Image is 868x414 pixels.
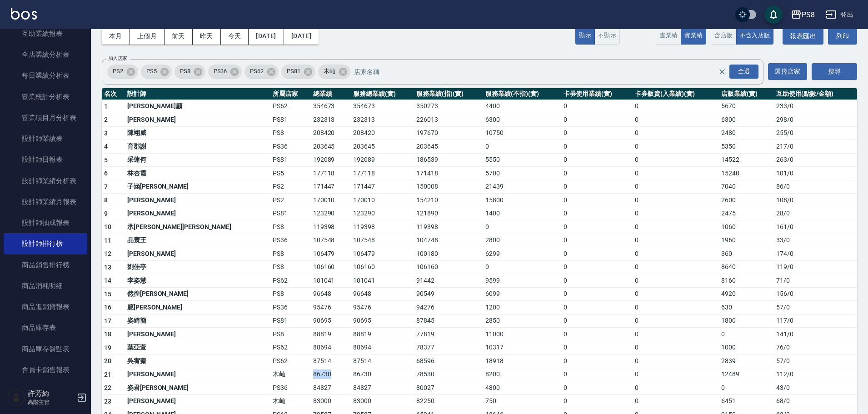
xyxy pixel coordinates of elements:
td: 0 [561,260,633,274]
button: 上個月 [130,28,165,45]
a: 每日業績分析表 [4,65,87,86]
td: 0 [633,341,719,354]
td: 15240 [719,167,773,180]
td: 121890 [414,207,483,220]
td: 0 [633,153,719,167]
td: 0 [561,194,633,207]
td: 0 [561,314,633,328]
td: PS36 [270,301,310,314]
td: 0 [633,301,719,314]
button: 顯示 [575,27,595,45]
th: 卡券使用業績(實) [561,88,633,100]
td: 0 [633,260,719,274]
a: 設計師業績分析表 [4,170,87,191]
td: 100180 [414,247,483,261]
div: PS2 [107,65,138,79]
td: 0 [561,328,633,341]
button: save [764,5,783,24]
span: 4 [104,143,108,150]
td: 94276 [414,301,483,314]
span: PS5 [141,67,162,76]
td: 233 / 0 [774,100,857,113]
button: 不含入店販 [736,27,774,45]
td: 226013 [414,113,483,127]
td: 采蓮何 [125,153,270,167]
td: 354673 [311,100,351,113]
td: PS81 [270,314,310,328]
button: 本月 [102,28,130,45]
td: PS62 [270,354,310,368]
span: PS62 [244,67,269,76]
td: 0 [561,100,633,113]
td: 33 / 0 [774,234,857,247]
button: 登出 [822,6,857,23]
td: 0 [561,140,633,154]
span: 7 [104,183,108,190]
a: 設計師抽成報表 [4,212,87,233]
button: [DATE] [249,28,284,45]
td: 108 / 0 [774,194,857,207]
td: 0 [633,234,719,247]
td: PS8 [270,287,310,301]
td: PS36 [270,234,310,247]
td: 4920 [719,287,773,301]
td: 5700 [483,167,561,180]
td: 0 [561,167,633,180]
td: 2600 [719,194,773,207]
a: 營業項目月分析表 [4,107,87,128]
button: [DATE] [284,28,319,45]
td: 5670 [719,100,773,113]
td: 171418 [414,167,483,180]
td: 68596 [414,354,483,368]
span: 23 [104,398,112,405]
a: 商品銷售排行榜 [4,254,87,275]
div: PS81 [281,65,315,79]
td: 156 / 0 [774,287,857,301]
a: 商品庫存盤點表 [4,339,87,359]
a: 商品庫存表 [4,317,87,338]
td: 106479 [311,247,351,261]
td: 2839 [719,354,773,368]
td: 177118 [351,167,414,180]
span: 16 [104,304,112,311]
td: 171447 [351,180,414,194]
td: 0 [561,234,633,247]
td: PS81 [270,207,310,220]
td: 8160 [719,274,773,288]
td: PS8 [270,260,310,274]
a: 商品進銷貨報表 [4,296,87,317]
img: Person [7,389,25,407]
td: 6300 [719,113,773,127]
td: [PERSON_NAME] [125,113,270,127]
span: 1 [104,103,108,110]
a: 設計師日報表 [4,149,87,170]
td: 232313 [311,113,351,127]
td: 119398 [414,220,483,234]
button: 今天 [221,28,249,45]
span: 21 [104,371,112,378]
td: 208420 [351,126,414,140]
td: 87514 [311,354,351,368]
td: 吳宥蓁 [125,354,270,368]
button: PS8 [787,5,818,24]
td: 350273 [414,100,483,113]
td: 0 [633,180,719,194]
td: 203645 [351,140,414,154]
td: 0 [633,207,719,220]
td: 0 [633,247,719,261]
td: 9599 [483,274,561,288]
td: 171447 [311,180,351,194]
td: 0 [633,113,719,127]
a: 報表匯出 [783,28,823,45]
td: 0 [633,167,719,180]
td: 11000 [483,328,561,341]
td: 28 / 0 [774,207,857,220]
a: 設計師排行榜 [4,233,87,254]
td: 170010 [351,194,414,207]
td: 0 [561,207,633,220]
td: 119 / 0 [774,260,857,274]
td: 630 [719,301,773,314]
span: 20 [104,357,112,364]
button: 實業績 [681,27,706,45]
td: 6300 [483,113,561,127]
